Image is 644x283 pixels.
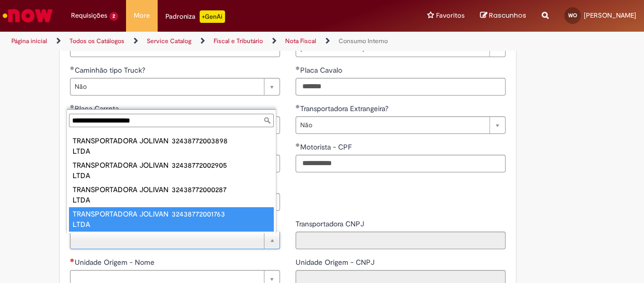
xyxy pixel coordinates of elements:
div: TRANSPORTADORA JOLIVAN LTDA [73,184,172,205]
ul: Transportadora Nome [67,129,276,233]
div: TRANSPORTADORA JOLIVAN LTDA [73,209,172,230]
div: 32438772001763 [171,209,270,219]
div: 32438772002905 [171,160,270,170]
div: 32438772003898 [171,136,270,146]
div: TRANSPORTADORA JOLIVAN LTDA [73,160,172,181]
div: 32438772000287 [171,184,270,195]
div: TRANSPORTADORA JOLIVAN LTDA [73,136,172,156]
